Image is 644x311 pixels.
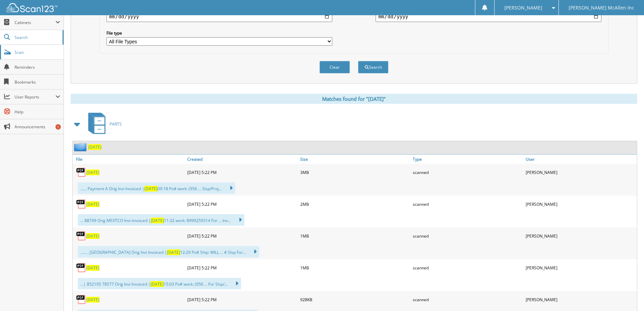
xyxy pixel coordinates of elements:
[151,218,164,223] span: [DATE]
[78,214,244,226] div: ... 88749 Orig MEXTCO Invi tnvoiced | 11:32 work: 8999259314 For ... Inv...
[524,155,637,164] a: User
[15,64,60,70] span: Reminders
[299,293,411,306] div: 928KB
[78,278,241,289] div: ...| 852195 78577 Orig Invi Invoiced | 15:03 Po# work: (956 ... For Slsp/...
[15,35,59,40] span: Search
[86,201,99,207] a: [DATE]
[299,155,411,164] a: Size
[86,233,99,239] a: [DATE]
[186,261,299,274] div: [DATE] 5:22 PM
[15,94,55,100] span: User Reports
[76,294,86,305] img: PDF.png
[86,265,99,271] a: [DATE]
[186,197,299,211] div: [DATE] 5:22 PM
[144,186,158,192] span: [DATE]
[569,6,634,10] span: [PERSON_NAME] McAllen Inc
[15,49,60,55] span: Scan
[186,165,299,179] div: [DATE] 5:22 PM
[524,197,637,211] div: [PERSON_NAME]
[299,197,411,211] div: 2MB
[15,124,60,130] span: Announcements
[71,94,637,104] div: Matches found for "[DATE]"
[15,109,60,115] span: Help
[88,144,101,150] a: [DATE]
[15,79,60,85] span: Bookmarks
[106,11,332,22] input: start
[15,20,55,25] span: Cabinets
[186,155,299,164] a: Created
[411,197,524,211] div: scanned
[376,11,601,22] input: end
[186,229,299,243] div: [DATE] 5:22 PM
[299,229,411,243] div: 1MB
[524,293,637,306] div: [PERSON_NAME]
[110,121,122,127] span: PARTS
[319,61,350,73] button: Clear
[106,30,332,36] label: File type
[86,297,99,303] a: [DATE]
[86,170,99,175] a: [DATE]
[524,229,637,243] div: [PERSON_NAME]
[411,165,524,179] div: scanned
[504,6,542,10] span: [PERSON_NAME]
[78,246,259,258] div: ...... , [GEOGRAPHIC_DATA] Orig Invi Invoiced | 12:29 Po# Ship: WILL ... # Slsp For...
[524,261,637,274] div: [PERSON_NAME]
[167,249,180,255] span: [DATE]
[186,293,299,306] div: [DATE] 5:22 PM
[76,231,86,241] img: PDF.png
[524,165,637,179] div: [PERSON_NAME]
[78,182,235,194] div: ...... Payment A Orig Invi Invoiced | 09:18 Po# work: (956 ... Slsp/Proj...
[299,165,411,179] div: 3MB
[411,229,524,243] div: scanned
[73,155,186,164] a: File
[411,155,524,164] a: Type
[76,263,86,273] img: PDF.png
[411,293,524,306] div: scanned
[74,143,88,151] img: folder2.png
[358,61,388,73] button: Search
[150,281,164,287] span: [DATE]
[84,111,122,137] a: PARTS
[299,261,411,274] div: 1MB
[7,3,57,12] img: scan123-logo-white.svg
[55,124,61,130] div: 1
[76,167,86,177] img: PDF.png
[76,199,86,209] img: PDF.png
[411,261,524,274] div: scanned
